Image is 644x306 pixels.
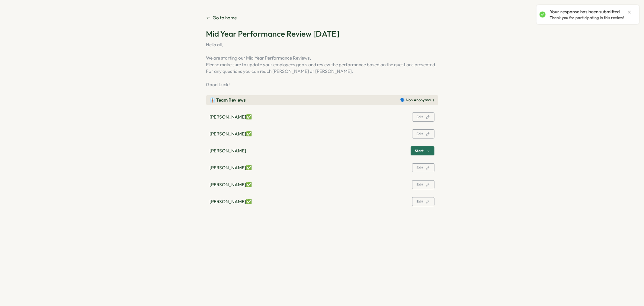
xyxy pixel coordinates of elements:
p: [PERSON_NAME] ✅ [210,131,252,137]
button: Start [411,146,434,155]
p: [PERSON_NAME] [210,148,246,154]
button: Close notification [627,10,632,15]
span: Edit [417,115,423,119]
span: Edit [417,166,423,170]
p: Your response has been submitted [550,8,624,15]
p: Hello all, We are starting our Mid Year Performance Reviews, Please make sure to update your empl... [206,41,438,88]
a: Go to home [206,15,237,21]
span: Edit [417,200,423,203]
p: [PERSON_NAME] ✅ [210,198,252,205]
p: Go to home [213,15,237,21]
p: [PERSON_NAME] ✅ [210,181,252,188]
p: Thank you for participating in this review! [550,15,624,21]
button: Edit [412,197,434,206]
h2: Mid Year Performance Review [DATE] [206,28,438,39]
button: Edit [412,112,434,122]
p: [PERSON_NAME] ✅ [210,164,252,171]
span: Start [415,149,424,153]
button: Edit [412,129,434,138]
p: 🗣️ Non Anonymous [400,97,434,103]
p: [PERSON_NAME] ✅ [210,114,252,120]
button: Edit [412,163,434,172]
p: 👔 Team Reviews [210,97,246,103]
button: Edit [412,180,434,189]
span: Edit [417,132,423,136]
span: Edit [417,183,423,187]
